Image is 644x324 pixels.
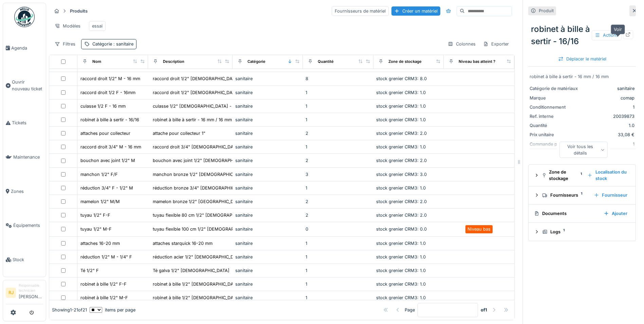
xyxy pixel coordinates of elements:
div: sanitaire [235,144,300,150]
span: stock grenier CRM3: 1.0 [376,90,426,95]
a: Stock [3,242,46,277]
div: tuyau flexible 80 cm 1/2" [DEMOGRAPHIC_DATA]-[DEMOGRAPHIC_DATA] avec ... [153,212,321,218]
a: Ouvrir nouveau ticket [3,65,46,106]
div: raccord droit 1/2" [DEMOGRAPHIC_DATA] - 16 mm à sertir [153,75,273,82]
div: réduction 3/4" F - 1/2" M [80,185,133,191]
div: raccord droit 1/2" M - 16 mm [80,75,140,82]
div: 20039873 [583,113,634,120]
div: 1 [306,254,371,260]
div: attache pour collecteur 1" [153,130,205,137]
div: robinet à bille à sertir - 16/16 [528,20,636,50]
div: 1 [306,294,371,301]
div: réduction bronze 3/4" [DEMOGRAPHIC_DATA] - 1/2" [GEOGRAPHIC_DATA] [153,185,309,191]
div: Description [163,59,184,65]
div: raccord droit 1/2 F - 16mm [80,89,135,96]
div: Modèles [52,21,84,31]
summary: Fournisseurs1Fournisseur [531,189,633,202]
span: stock grenier CRM3: 2.0 [376,131,427,136]
span: stock grenier CRM3: 1.0 [376,295,426,300]
summary: Logs1 [531,226,633,238]
div: Ajouter [601,209,630,218]
div: essai [92,23,103,29]
div: Prix unitaire [530,131,581,138]
span: Stock [13,256,43,263]
div: 3 [306,171,371,178]
div: Marque [530,95,581,101]
div: items per page [90,307,135,313]
div: attaches 16-20 mm [80,240,120,247]
span: stock grenier CRM3: 1.0 [376,117,426,122]
div: robinet à bille 1/2" [DEMOGRAPHIC_DATA]-[DEMOGRAPHIC_DATA] [153,281,291,287]
div: robinet à bille 1/2" F-F [80,281,127,287]
div: tuyau flexible 100 cm 1/2" [DEMOGRAPHIC_DATA] - [DEMOGRAPHIC_DATA] avec ... [153,226,326,232]
div: Quantité [530,122,581,129]
div: Catégorie de matériaux [530,85,581,92]
div: manchon 1/2" F/F [80,171,118,178]
div: robinet à bille à sertir - 16 mm / 16 mm [530,73,634,80]
div: tuyau 1/2" M-F [80,226,112,232]
div: 8 [306,75,371,82]
div: sanitaire [235,89,300,96]
div: sanitaire [235,75,300,82]
span: stock grenier CRM3: 0.0 [376,227,427,232]
div: Voir [611,24,625,34]
span: Équipements [13,222,43,229]
summary: DocumentsAjouter [531,207,633,220]
summary: Zone de stockage1Localisation du stock [531,167,633,183]
div: Zone de stockage [388,59,422,65]
span: Tickets [12,120,43,126]
div: sanitaire [235,240,300,247]
span: Ouvrir nouveau ticket [12,79,43,92]
div: Té galva 1/2" [DEMOGRAPHIC_DATA] [153,267,229,274]
div: Responsable technicien [19,283,43,293]
span: stock grenier CRM3: 8.0 [376,76,427,81]
div: culasse 1/2 F - 16 mm [80,103,126,109]
div: culasse 1/2" [DEMOGRAPHIC_DATA] - 16 mm à serir [153,103,260,109]
div: sanitaire [235,185,300,191]
span: stock grenier CRM3: 1.0 [376,144,426,149]
li: RJ [6,288,16,298]
div: Catégorie [92,41,133,47]
div: sanitaire [235,226,300,232]
span: stock grenier CRM3: 1.0 [376,241,426,246]
div: 2 [306,130,371,137]
div: Conditionnement [530,104,581,110]
a: Zones [3,174,46,209]
div: 1 [306,281,371,287]
div: sanitaire [235,254,300,260]
div: manchon bronze 1/2" [DEMOGRAPHIC_DATA] / [DEMOGRAPHIC_DATA] [153,171,301,178]
div: réduction acier 1/2" [DEMOGRAPHIC_DATA] - 1/4" [DEMOGRAPHIC_DATA] [153,254,307,260]
div: Zone de stockage [542,169,582,182]
div: 1.0 [583,122,634,129]
div: robinet à bille 1/2" M-F [80,294,128,301]
div: réduction 1/2" M - 1/4" F [80,254,132,260]
span: Maintenance [13,154,43,160]
div: mamelon 1/2" M/M [80,198,120,205]
a: Équipements [3,209,46,243]
div: 2 [306,212,371,218]
div: sanitaire [235,267,300,274]
div: Produit [539,7,554,14]
div: 1 [583,104,634,110]
div: Documents [534,210,598,217]
div: robinet à bille à sertir - 16/16 [80,116,139,123]
div: 2 [306,198,371,205]
div: Niveau bas atteint ? [459,59,495,65]
div: bouchon avec joint 1/2" [DEMOGRAPHIC_DATA] [153,157,252,164]
div: attaches pour collecteur [80,130,130,137]
span: : sanitaire [112,41,133,47]
div: Filtres [52,39,78,49]
strong: Produits [67,8,90,14]
div: Fournisseurs de matériel [332,6,389,16]
span: stock grenier CRM3: 1.0 [376,268,426,273]
div: sanitaire [235,281,300,287]
a: Maintenance [3,140,46,174]
div: raccord droit 1/2" [DEMOGRAPHIC_DATA] - 16 mm à sertir [153,89,273,96]
div: 1 [306,240,371,247]
span: Agenda [11,45,43,51]
div: Ref. interne [530,113,581,120]
div: 2 [306,157,371,164]
div: sanitaire [235,116,300,123]
div: comap [583,95,634,101]
div: raccord droit 3/4" [DEMOGRAPHIC_DATA] - 16 mm à sertir [153,144,274,150]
